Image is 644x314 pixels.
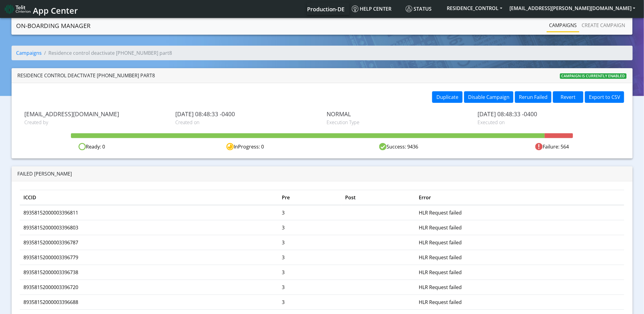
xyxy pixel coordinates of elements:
[322,143,475,151] div: Success: 9436
[307,3,345,15] a: Your current platform instance
[18,170,627,177] div: Failed [PERSON_NAME]
[547,19,579,31] a: Campaigns
[20,190,278,205] th: ICCID
[515,91,551,103] button: Rerun Failed
[20,280,278,295] td: 89358152000003396720
[464,91,513,103] button: Disable Campaign
[307,5,345,13] span: Production-DE
[175,110,317,117] span: [DATE] 08:48:33 -0400
[278,295,341,309] td: 3
[415,205,624,220] td: HLR Request failed
[24,119,166,126] span: Created by
[406,5,412,12] img: status.svg
[79,143,86,150] img: ready.svg
[20,250,278,265] td: 89358152000003396779
[403,3,443,15] a: Status
[379,143,387,150] img: success.svg
[20,235,278,250] td: 89358152000003396787
[579,19,628,31] a: Create campaign
[278,280,341,295] td: 3
[475,143,629,151] div: Failure: 564
[560,73,627,79] span: Campaign is currently enabled
[478,110,620,117] span: [DATE] 08:48:33 -0400
[5,2,77,16] a: App Center
[352,5,359,12] img: knowledge.svg
[278,220,341,235] td: 3
[349,3,403,15] a: Help center
[33,5,78,16] span: App Center
[20,265,278,280] td: 89358152000003396738
[278,190,341,205] th: Pre
[415,190,624,205] th: Error
[415,220,624,235] td: HLR Request failed
[327,119,469,126] span: Execution Type
[415,250,624,265] td: HLR Request failed
[226,143,234,150] img: in-progress.svg
[352,5,392,12] span: Help center
[169,143,322,151] div: InProgress: 0
[553,91,583,103] button: Revert
[432,91,463,103] button: Duplicate
[18,72,155,79] div: Residence control deactivate [PHONE_NUMBER] part8
[342,190,415,205] th: Post
[278,250,341,265] td: 3
[443,3,506,14] button: RESIDENCE_CONTROL
[585,91,624,103] button: Export to CSV
[478,119,620,126] span: Executed on
[278,235,341,250] td: 3
[5,4,30,14] img: logo-telit-cinterion-gw-new.png
[16,50,42,56] a: Campaigns
[175,119,317,126] span: Created on
[20,220,278,235] td: 89358152000003396803
[15,143,169,151] div: Ready: 0
[42,49,172,57] li: Residence control deactivate [PHONE_NUMBER] part8
[415,280,624,295] td: HLR Request failed
[535,143,543,150] img: fail.svg
[327,110,469,117] span: NORMAL
[278,205,341,220] td: 3
[20,205,278,220] td: 89358152000003396811
[415,235,624,250] td: HLR Request failed
[506,3,639,14] button: [EMAIL_ADDRESS][PERSON_NAME][DOMAIN_NAME]
[20,295,278,309] td: 89358152000003396688
[415,265,624,280] td: HLR Request failed
[16,20,91,32] a: On-Boarding Manager
[415,295,624,309] td: HLR Request failed
[24,110,166,117] span: [EMAIL_ADDRESS][DOMAIN_NAME]
[406,5,432,12] span: Status
[12,46,633,65] nav: breadcrumb
[278,265,341,280] td: 3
